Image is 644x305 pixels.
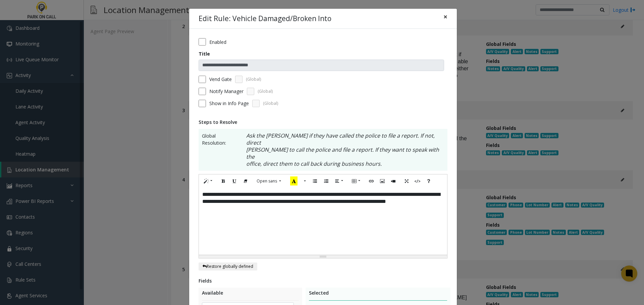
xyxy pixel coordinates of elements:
[377,176,388,186] button: Picture
[199,262,257,271] button: Restore globally defined
[209,100,249,107] span: Show in Info Page
[258,88,273,94] span: (Global)
[286,176,301,186] button: Recent Color
[199,255,447,258] div: Resize
[366,176,377,186] button: Link (CTRL+K)
[401,176,412,186] button: Full Screen
[202,132,240,167] span: Global Resolution:
[443,12,447,21] span: ×
[309,289,447,301] div: Selected
[199,277,447,284] div: Fields
[229,176,240,186] button: Underline (CTRL+U)
[201,176,216,186] button: Style
[209,88,244,95] label: Notify Manager
[246,76,261,82] span: (Global)
[388,176,399,186] button: Video
[199,13,331,24] h4: Edit Rule: Vehicle Damaged/Broken Into
[202,289,299,301] div: Available
[348,176,364,186] button: Table
[309,176,321,186] button: Unordered list (CTRL+SHIFT+NUM7)
[253,176,285,186] button: Font Family
[209,76,232,83] label: Vend Gate
[257,178,277,184] span: Open sans
[246,132,439,167] span: Ask the [PERSON_NAME] if they have called the police to file a report. If not, direct [PERSON_NAM...
[301,176,308,186] button: More Color
[218,176,229,186] button: Bold (CTRL+B)
[331,176,347,186] button: Paragraph
[209,39,226,46] label: Enabled
[240,176,251,186] button: Remove Font Style (CTRL+\)
[423,176,434,186] button: Help
[263,100,278,106] span: (Global)
[320,176,332,186] button: Ordered list (CTRL+SHIFT+NUM8)
[199,50,210,57] label: Title
[199,119,447,126] div: Steps to Resolve
[412,176,423,186] button: Code View
[439,9,452,25] button: Close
